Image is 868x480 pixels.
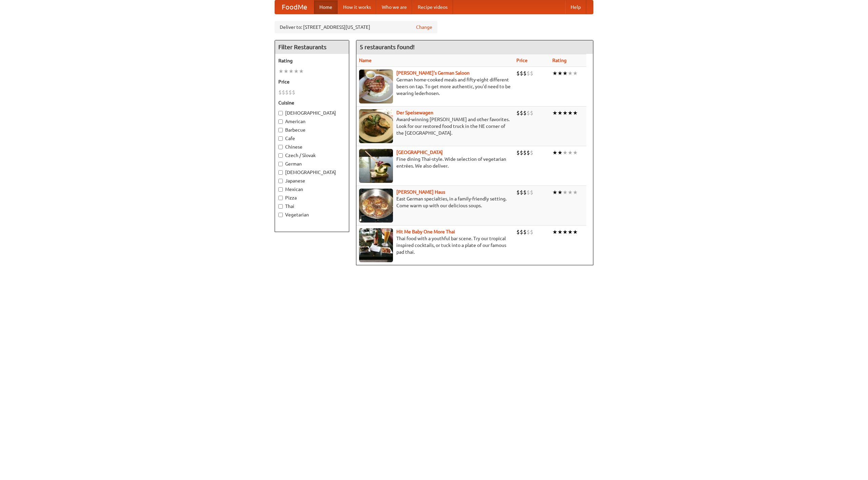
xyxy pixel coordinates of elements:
li: $ [520,228,523,236]
li: $ [520,70,523,77]
li: $ [523,70,527,77]
li: $ [523,149,527,156]
h5: Price [278,78,346,85]
input: [DEMOGRAPHIC_DATA] [278,170,283,175]
p: East German specialties, in a family-friendly setting. Come warm up with our delicious soups. [359,195,511,209]
li: $ [530,149,533,156]
li: ★ [563,228,568,236]
li: $ [523,228,527,236]
a: Home [314,0,338,14]
label: Mexican [278,186,346,193]
li: $ [516,109,520,117]
li: $ [527,70,530,77]
input: Cafe [278,136,283,141]
li: $ [520,149,523,156]
a: How it works [338,0,376,14]
li: $ [530,228,533,236]
li: $ [530,70,533,77]
a: [GEOGRAPHIC_DATA] [396,150,443,155]
li: $ [516,228,520,236]
li: ★ [278,68,283,75]
ng-pluralize: 5 restaurants found! [360,44,415,50]
li: ★ [563,189,568,196]
li: ★ [573,70,578,77]
li: ★ [557,228,563,236]
p: Fine dining Thai-style. Wide selection of vegetarian entrées. We also deliver. [359,156,511,169]
li: ★ [568,228,573,236]
label: Czech / Slovak [278,152,346,159]
img: satay.jpg [359,149,393,183]
li: $ [527,109,530,117]
b: Der Speisewagen [396,110,433,115]
input: [DEMOGRAPHIC_DATA] [278,111,283,115]
li: ★ [568,189,573,196]
li: ★ [573,189,578,196]
li: $ [527,189,530,196]
input: Thai [278,204,283,209]
img: speisewagen.jpg [359,109,393,143]
a: [PERSON_NAME]'s German Saloon [396,70,470,76]
li: ★ [552,149,557,156]
a: Price [516,58,528,63]
h5: Rating [278,57,346,64]
li: $ [520,189,523,196]
li: $ [282,89,285,96]
label: Barbecue [278,127,346,133]
a: Who we are [376,0,412,14]
li: ★ [552,109,557,117]
label: [DEMOGRAPHIC_DATA] [278,169,346,176]
li: $ [516,149,520,156]
li: ★ [557,149,563,156]
div: Deliver to: [STREET_ADDRESS][US_STATE] [275,21,437,33]
label: Thai [278,203,346,210]
li: $ [523,189,527,196]
li: $ [530,189,533,196]
label: Vegetarian [278,211,346,218]
li: $ [292,89,295,96]
li: $ [289,89,292,96]
img: esthers.jpg [359,70,393,103]
a: [PERSON_NAME] Haus [396,189,445,195]
li: ★ [557,189,563,196]
a: Name [359,58,372,63]
li: $ [530,109,533,117]
label: [DEMOGRAPHIC_DATA] [278,110,346,116]
label: Chinese [278,143,346,150]
li: $ [520,109,523,117]
li: $ [516,70,520,77]
li: ★ [563,149,568,156]
li: $ [527,149,530,156]
li: ★ [563,109,568,117]
img: babythai.jpg [359,228,393,262]
input: Chinese [278,145,283,149]
input: Pizza [278,196,283,200]
li: ★ [568,70,573,77]
p: Thai food with a youthful bar scene. Try our tropical inspired cocktails, or tuck into a plate of... [359,235,511,255]
a: Rating [552,58,567,63]
li: ★ [557,109,563,117]
h4: Filter Restaurants [275,40,349,54]
input: Czech / Slovak [278,153,283,158]
li: ★ [563,70,568,77]
li: ★ [552,70,557,77]
a: Hit Me Baby One More Thai [396,229,455,234]
label: Japanese [278,177,346,184]
p: German home-cooked meals and fifty-eight different beers on tap. To get more authentic, you'd nee... [359,76,511,97]
h5: Cuisine [278,99,346,106]
li: ★ [299,68,304,75]
li: ★ [573,228,578,236]
li: ★ [557,70,563,77]
li: ★ [573,149,578,156]
li: $ [516,189,520,196]
input: Barbecue [278,128,283,132]
input: Japanese [278,179,283,183]
input: American [278,119,283,124]
label: American [278,118,346,125]
input: German [278,162,283,166]
label: German [278,160,346,167]
li: $ [285,89,289,96]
